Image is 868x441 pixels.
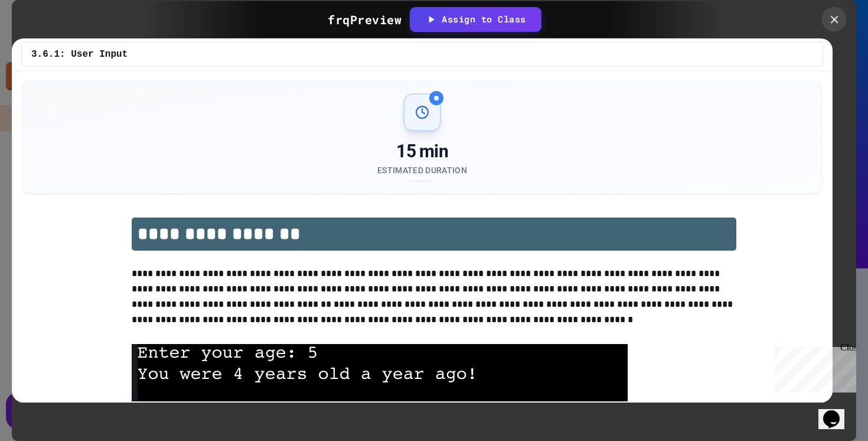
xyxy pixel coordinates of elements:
[31,47,128,61] span: 3.6.1: User Input
[425,12,526,26] div: Assign to Class
[411,8,540,31] button: Assign to Class
[5,5,81,75] div: Chat with us now!Close
[770,342,856,393] iframe: chat widget
[818,394,856,429] iframe: chat widget
[377,164,467,176] div: Estimated Duration
[377,141,467,162] div: 15 min
[328,11,402,28] div: frq Preview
